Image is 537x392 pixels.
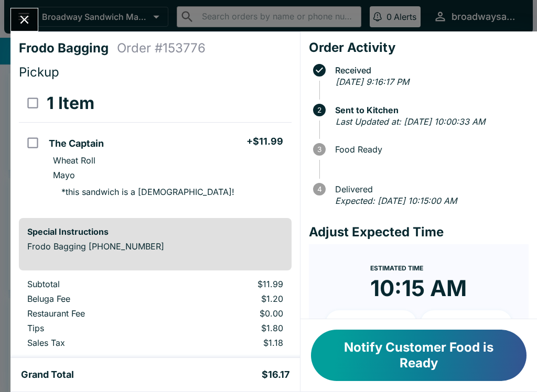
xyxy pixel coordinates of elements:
[330,105,529,115] span: Sent to Kitchen
[317,106,321,114] text: 2
[27,323,168,333] p: Tips
[330,66,529,75] span: Received
[49,137,104,150] h5: The Captain
[27,337,168,348] p: Sales Tax
[27,226,283,237] h6: Special Instructions
[185,337,283,348] p: $1.18
[246,135,283,148] h5: + $11.99
[185,308,283,319] p: $0.00
[27,308,168,319] p: Restaurant Fee
[27,241,283,252] p: Frodo Bagging [PHONE_NUMBER]
[185,293,283,304] p: $1.20
[317,185,321,193] text: 4
[53,170,75,180] p: Mayo
[309,40,529,56] h4: Order Activity
[19,40,117,56] h4: Frodo Bagging
[185,279,283,289] p: $11.99
[53,187,234,197] p: * this sandwich is a [DEMOGRAPHIC_DATA]!
[370,275,467,302] time: 10:15 AM
[335,195,457,206] em: Expected: [DATE] 10:15:00 AM
[421,310,512,336] button: + 20
[309,224,529,240] h4: Adjust Expected Time
[19,84,292,210] table: orders table
[21,368,74,381] h5: Grand Total
[262,368,289,381] h5: $16.17
[47,93,94,114] h3: 1 Item
[330,145,529,154] span: Food Ready
[330,184,529,194] span: Delivered
[27,279,168,289] p: Subtotal
[19,64,59,80] span: Pickup
[336,77,409,87] em: [DATE] 9:16:17 PM
[370,264,423,272] span: Estimated Time
[317,145,321,154] text: 3
[53,155,95,166] p: Wheat Roll
[117,40,206,56] h4: Order # 153776
[19,279,292,352] table: orders table
[336,116,485,127] em: Last Updated at: [DATE] 10:00:33 AM
[11,8,38,31] button: Close
[326,310,417,336] button: + 10
[311,330,527,381] button: Notify Customer Food is Ready
[27,293,168,304] p: Beluga Fee
[185,323,283,333] p: $1.80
